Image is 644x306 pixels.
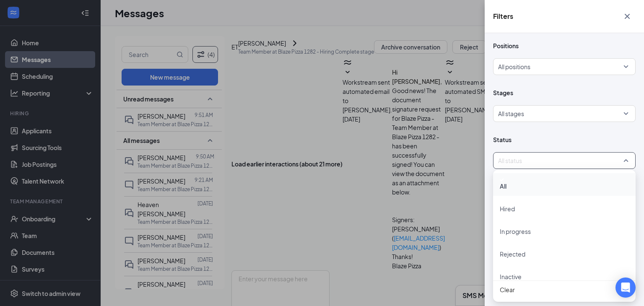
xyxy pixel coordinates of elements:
[500,205,515,213] span: Hired
[493,41,636,50] span: Positions
[500,269,504,272] img: checkbox
[493,264,636,286] div: Inactive
[619,8,636,24] button: Cross
[500,246,504,249] img: checkbox
[500,273,522,280] span: Inactive
[493,196,636,218] div: Hired
[493,12,513,21] h5: Filters
[622,11,632,21] svg: Cross
[493,173,636,196] div: All
[500,286,515,293] span: Clear
[500,201,504,204] img: checkbox
[493,218,636,241] div: In progress
[493,241,636,264] div: Rejected
[500,223,504,227] img: checkbox
[500,178,504,182] img: checkbox
[493,281,522,298] button: Clear
[615,277,636,298] div: Open Intercom Messenger
[500,250,525,258] span: Rejected
[500,182,506,190] span: All
[493,88,636,97] span: Stages
[493,135,636,144] span: Status
[500,228,531,235] span: In progress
